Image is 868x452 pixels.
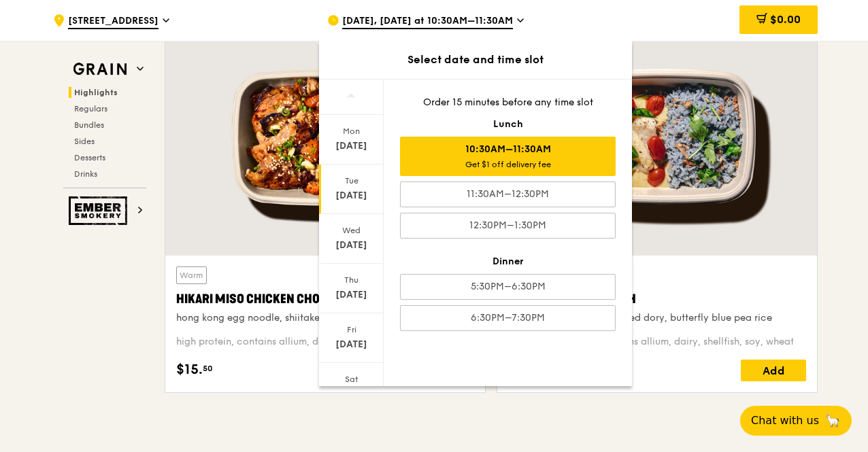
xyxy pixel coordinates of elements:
[740,406,852,436] button: Chat with us🦙
[321,175,382,186] div: Tue
[176,290,474,309] div: Hikari Miso Chicken Chow Mein
[319,52,632,68] div: Select date and time slot
[321,189,382,203] div: [DATE]
[203,363,213,374] span: 50
[74,137,95,146] span: Sides
[176,360,203,380] span: $15.
[321,239,382,252] div: [DATE]
[824,413,841,429] span: 🦙
[176,311,474,325] div: hong kong egg noodle, shiitake mushroom, roasted carrot
[74,88,118,97] span: Highlights
[400,181,616,207] div: 11:30AM–12:30PM
[751,413,819,429] span: Chat with us
[400,96,616,109] div: Order 15 minutes before any time slot
[400,305,616,331] div: 6:30PM–7:30PM
[400,274,616,300] div: 5:30PM–6:30PM
[342,14,513,29] span: [DATE], [DATE] at 10:30AM–11:30AM
[74,169,97,179] span: Drinks
[321,225,382,236] div: Wed
[321,288,382,302] div: [DATE]
[74,104,107,114] span: Regulars
[321,374,382,385] div: Sat
[176,335,474,349] div: high protein, contains allium, dairy, egg, soy, wheat
[69,57,131,82] img: Grain web logo
[741,360,806,381] div: Add
[400,213,616,239] div: 12:30PM–1:30PM
[400,137,616,176] div: 10:30AM–11:30AM
[69,196,131,225] img: Ember Smokery web logo
[400,118,616,131] div: Lunch
[508,335,806,349] div: pescatarian, spicy, contains allium, dairy, shellfish, soy, wheat
[74,153,105,162] span: Desserts
[508,290,806,309] div: Thai Green Curry Fish
[321,139,382,153] div: [DATE]
[68,14,158,29] span: [STREET_ADDRESS]
[406,159,610,170] div: Get $1 off delivery fee
[176,266,207,284] div: Warm
[321,126,382,137] div: Mon
[74,120,104,130] span: Bundles
[321,275,382,285] div: Thu
[321,324,382,335] div: Fri
[400,255,616,268] div: Dinner
[770,13,801,26] span: $0.00
[321,338,382,351] div: [DATE]
[508,311,806,325] div: thai style green curry, seared dory, butterfly blue pea rice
